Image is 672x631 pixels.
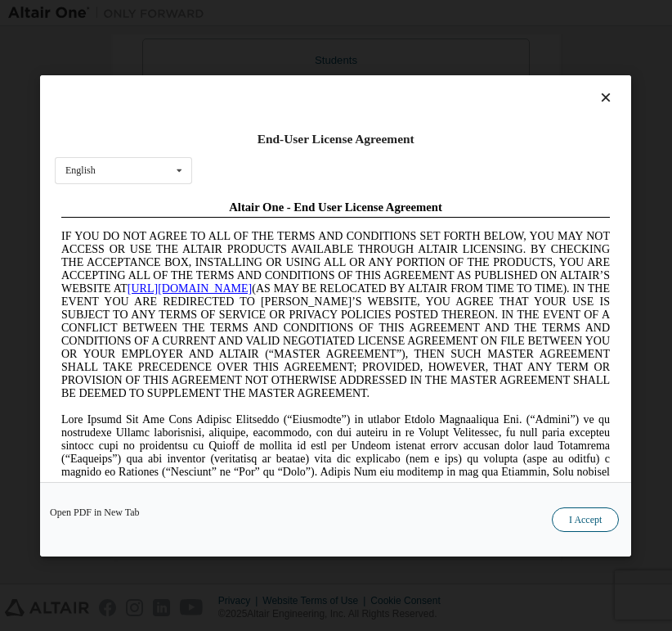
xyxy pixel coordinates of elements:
span: Lore Ipsumd Sit Ame Cons Adipisc Elitseddo (“Eiusmodte”) in utlabor Etdolo Magnaaliqua Eni. (“Adm... [7,219,555,402]
span: Altair One - End User License Agreement [174,7,388,20]
a: Open PDF in New Tab [50,507,140,516]
div: English [65,165,96,175]
a: [URL][DOMAIN_NAME] [73,88,197,101]
button: I Accept [552,507,619,531]
span: IF YOU DO NOT AGREE TO ALL OF THE TERMS AND CONDITIONS SET FORTH BELOW, YOU MAY NOT ACCESS OR USE... [7,36,555,205]
div: End-User License Agreement [55,131,616,147]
